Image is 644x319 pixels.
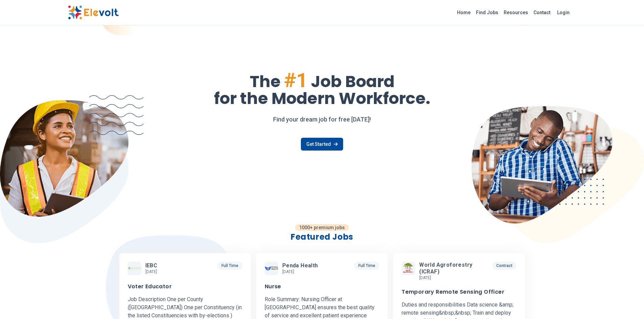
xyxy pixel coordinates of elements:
a: Get Started [301,138,343,151]
h3: Nurse [265,283,281,290]
h3: Voter Educator [128,283,172,290]
p: Full Time [217,262,242,270]
h1: The Job Board for the Modern Workforce. [68,70,576,107]
h3: Temporary Remote Sensing Officer [402,289,504,295]
img: World agroforestry (ICRAF) [402,261,415,276]
p: Contract [492,262,517,270]
span: IEBC [145,262,158,269]
span: World agroforestry (ICRAF) [419,262,486,275]
a: Home [454,7,473,18]
img: IEBC [128,267,141,270]
a: Resources [501,7,531,18]
p: Find your dream job for free [DATE]! [68,115,576,124]
img: Penda Health [265,266,278,271]
a: Contact [531,7,553,18]
span: Penda Health [282,262,318,269]
p: [DATE] [145,269,160,274]
img: Elevolt [68,5,119,20]
p: [DATE] [282,269,321,274]
a: Login [553,6,574,19]
p: [DATE] [419,275,489,281]
span: #1 [284,68,308,92]
p: Full Time [354,262,379,270]
a: Find Jobs [473,7,501,18]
